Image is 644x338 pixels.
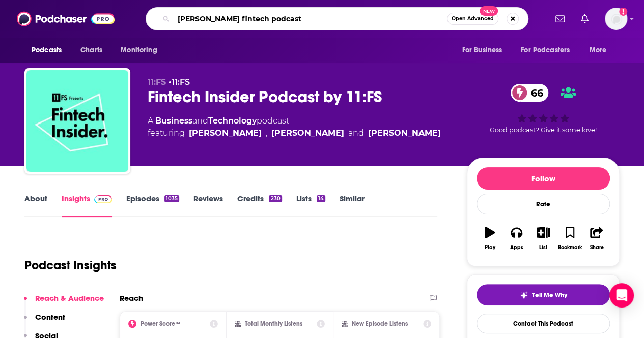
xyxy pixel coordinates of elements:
a: Technology [208,116,257,126]
span: 66 [521,84,548,102]
div: 1035 [164,195,179,202]
a: Show notifications dropdown [551,10,569,27]
h2: Total Monthly Listens [245,320,302,327]
a: Credits230 [237,194,282,217]
button: List [530,220,556,257]
button: Content [24,312,65,331]
span: Tell Me Why [532,291,567,299]
button: tell me why sparkleTell Me Why [477,284,610,305]
div: Rate [477,194,610,214]
span: 11:FS [148,77,166,87]
a: InsightsPodchaser Pro [62,194,112,217]
button: open menu [114,41,170,60]
div: Play [485,244,495,251]
button: Play [477,220,503,257]
div: 66Good podcast? Give it some love! [467,77,620,140]
svg: Add a profile image [619,8,627,16]
span: For Business [462,43,502,57]
a: Business [155,116,192,126]
a: Episodes1035 [126,194,179,217]
a: 66 [511,84,548,102]
a: Sarah Kocianski [368,127,441,139]
span: • [169,77,190,87]
span: Logged in as esmith_bg [605,8,627,30]
a: Lists14 [296,194,325,217]
button: open menu [455,41,515,60]
div: 230 [269,195,282,202]
a: Reviews [193,194,223,217]
div: 14 [317,195,325,202]
span: New [480,6,498,16]
div: Apps [510,244,523,251]
button: Reach & Audience [24,293,104,312]
a: 11:FS [172,77,190,87]
p: Content [35,312,65,322]
div: A podcast [148,115,441,139]
span: featuring [148,127,441,139]
img: Fintech Insider Podcast by 11:FS [26,70,128,172]
p: Reach & Audience [35,293,104,303]
span: Podcasts [32,43,62,57]
button: open menu [514,41,584,60]
span: , [266,127,267,139]
span: More [590,43,607,57]
button: open menu [24,41,75,60]
a: About [24,194,47,217]
button: Apps [503,220,529,257]
div: Search podcasts, credits, & more... [146,7,528,30]
button: open menu [582,41,620,60]
div: Open Intercom Messenger [609,283,634,308]
div: List [539,244,547,251]
button: Follow [477,167,610,190]
a: Similar [340,194,365,217]
a: Jason Bates [271,127,344,139]
button: Show profile menu [605,8,627,30]
a: David Brear [189,127,262,139]
div: Bookmark [558,244,582,251]
a: Charts [74,41,108,60]
span: Charts [80,43,102,57]
a: Show notifications dropdown [577,10,593,27]
button: Share [583,220,610,257]
a: Contact This Podcast [477,314,610,333]
button: Bookmark [556,220,583,257]
input: Search podcasts, credits, & more... [174,11,447,27]
h1: Podcast Insights [24,258,117,273]
span: and [192,116,208,126]
img: tell me why sparkle [520,291,528,299]
h2: Reach [120,293,143,303]
h2: New Episode Listens [352,320,408,327]
img: User Profile [605,8,627,30]
img: Podchaser Pro [94,195,112,203]
img: Podchaser - Follow, Share and Rate Podcasts [17,9,115,28]
span: For Podcasters [521,43,570,57]
div: Share [590,244,603,251]
h2: Power Score™ [141,320,180,327]
span: Open Advanced [452,16,494,21]
button: Open AdvancedNew [447,13,498,25]
span: Monitoring [121,43,157,57]
span: Good podcast? Give it some love! [490,126,597,134]
span: and [348,127,364,139]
